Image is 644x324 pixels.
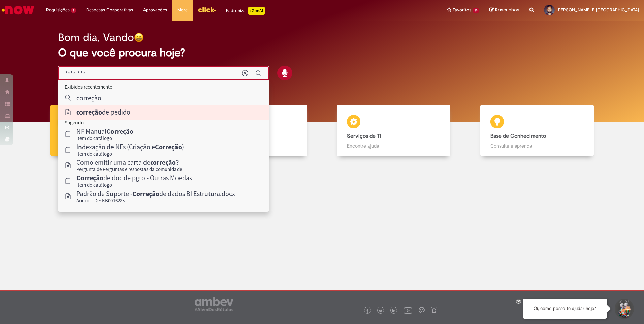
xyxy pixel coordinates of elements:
a: Serviços de TI Encontre ajuda [322,105,465,156]
img: logo_footer_linkedin.png [392,309,395,313]
a: Tirar dúvidas Tirar dúvidas com Lupi Assist e Gen Ai [35,105,179,156]
button: Iniciar Conversa de Suporte [614,299,634,319]
span: 1 [71,8,76,13]
img: logo_footer_youtube.png [404,306,412,315]
span: Despesas Corporativas [86,7,133,13]
a: Rascunhos [489,7,519,13]
span: [PERSON_NAME] E [GEOGRAPHIC_DATA] [557,7,639,13]
img: ServiceNow [1,3,35,17]
img: happy-face.png [134,33,144,42]
h2: Bom dia, Vando [58,32,134,43]
img: logo_footer_twitter.png [379,309,382,313]
span: Aprovações [143,7,167,13]
h2: O que você procura hoje? [58,47,586,59]
b: Base de Conhecimento [490,133,546,139]
img: logo_footer_facebook.png [366,309,369,313]
img: logo_footer_naosei.png [431,307,437,313]
span: More [177,7,188,13]
span: 14 [473,8,479,13]
p: Consulte e aprenda [490,142,584,149]
b: Serviços de TI [347,133,381,139]
p: Encontre ajuda [347,142,440,149]
a: Base de Conhecimento Consulte e aprenda [465,105,609,156]
span: Favoritos [453,7,471,13]
div: Oi, como posso te ajudar hoje? [523,299,607,319]
p: +GenAi [248,7,265,15]
img: logo_footer_ambev_rotulo_gray.png [195,297,233,311]
span: Rascunhos [495,7,519,13]
div: Padroniza [226,7,265,15]
img: logo_footer_workplace.png [419,307,425,313]
span: Requisições [46,7,70,13]
img: click_logo_yellow_360x200.png [198,5,216,15]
